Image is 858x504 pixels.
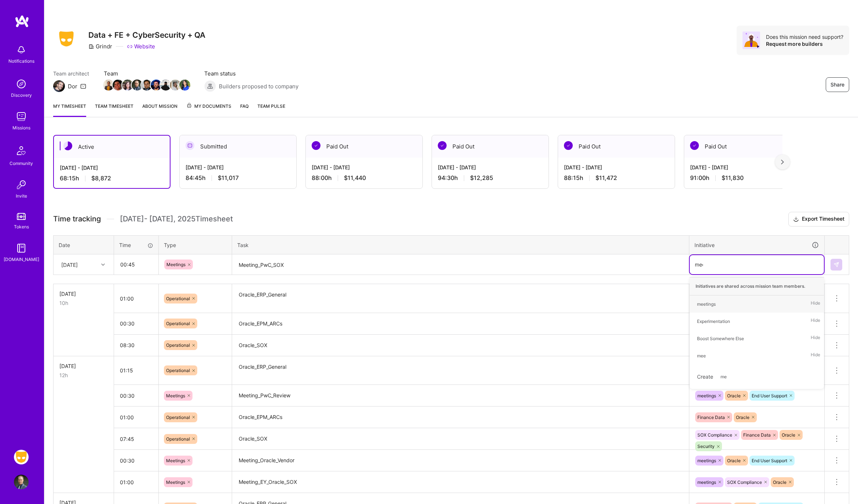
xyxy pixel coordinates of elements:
[564,141,573,150] img: Paid Out
[782,432,795,438] span: Oracle
[4,255,39,263] div: [DOMAIN_NAME]
[59,371,108,379] div: 12h
[10,159,33,167] div: Community
[204,70,298,77] span: Team status
[104,79,113,91] a: Team Member Avatar
[14,77,29,91] img: discovery
[95,102,133,117] a: Team timesheet
[170,79,180,91] a: Team Member Avatar
[68,82,77,90] div: Dor
[727,393,741,398] span: Oracle
[14,109,29,124] img: teamwork
[233,472,688,492] textarea: Meeting_EY_Oracle_SOX
[151,80,162,91] img: Team Member Avatar
[88,44,94,49] i: icon CompanyGray
[160,80,171,91] img: Team Member Avatar
[114,335,158,355] input: HH:MM
[60,164,164,172] div: [DATE] - [DATE]
[114,255,158,274] input: HH:MM
[793,216,799,223] i: icon Download
[773,479,786,485] span: Oracle
[233,407,688,427] textarea: Oracle_EPM_ARCs
[690,141,699,150] img: Paid Out
[233,285,688,312] textarea: Oracle_ERP_General
[119,241,153,249] div: Time
[123,79,132,91] a: Team Member Avatar
[159,235,232,254] th: Type
[180,79,190,91] a: Team Member Avatar
[233,429,688,449] textarea: Oracle_SOX
[697,300,716,308] div: meetings
[53,214,101,224] span: Time tracking
[91,174,111,182] span: $8,872
[14,43,29,57] img: bell
[766,33,843,40] div: Does this mission need support?
[60,174,164,182] div: 68:15 h
[811,316,820,326] span: Hide
[12,124,30,132] div: Missions
[166,415,190,420] span: Operational
[14,450,29,464] img: Grindr: Data + FE + CyberSecurity + QA
[811,299,820,309] span: Hide
[697,335,744,342] div: Boost Somewhere Else
[752,393,787,398] span: End User Support
[141,80,152,91] img: Team Member Avatar
[151,79,161,91] a: Team Member Avatar
[186,102,231,110] span: My Documents
[694,241,819,249] div: Initiative
[727,458,741,463] span: Oracle
[53,80,65,92] img: Team Architect
[166,436,190,442] span: Operational
[166,368,190,373] span: Operational
[8,57,34,65] div: Notifications
[114,289,158,308] input: HH:MM
[16,192,27,200] div: Invite
[233,255,688,275] textarea: Meeting_PwC_SOX
[11,91,32,99] div: Discovery
[697,352,706,360] div: mee
[142,79,151,91] a: Team Member Avatar
[564,163,669,171] div: [DATE] - [DATE]
[233,450,688,471] textarea: Meeting_Oracle_Vendor
[257,102,285,117] a: Team Pulse
[17,213,26,220] img: tokens
[14,177,29,192] img: Invite
[344,174,366,182] span: $11,440
[179,80,190,91] img: Team Member Avatar
[101,263,105,266] i: icon Chevron
[219,82,298,90] span: Builders proposed to company
[166,342,190,348] span: Operational
[470,174,493,182] span: $12,285
[88,30,205,40] h3: Data + FE + CyberSecurity + QA
[697,393,716,398] span: meetings
[186,102,231,117] a: My Documents
[233,386,688,406] textarea: Meeting_PwC_Review
[595,174,617,182] span: $11,472
[697,432,732,438] span: SOX Compliance
[826,77,849,92] button: Share
[104,70,190,77] span: Team
[54,136,170,158] div: Active
[788,212,849,227] button: Export Timesheet
[14,475,29,489] img: User Avatar
[830,81,844,88] span: Share
[180,135,296,158] div: Submitted
[53,29,80,49] img: Company Logo
[113,80,124,91] img: Team Member Avatar
[12,450,30,464] a: Grindr: Data + FE + CyberSecurity + QA
[132,80,143,91] img: Team Member Avatar
[170,80,181,91] img: Team Member Avatar
[833,262,839,268] img: Submit
[697,479,716,485] span: meetings
[186,174,290,182] div: 84:45 h
[438,163,543,171] div: [DATE] - [DATE]
[59,290,108,298] div: [DATE]
[54,235,114,254] th: Date
[114,408,158,427] input: HH:MM
[161,79,170,91] a: Team Member Avatar
[114,472,158,492] input: HH:MM
[312,163,417,171] div: [DATE] - [DATE]
[127,43,155,50] a: Website
[312,174,417,182] div: 88:00 h
[88,43,112,50] div: Grindr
